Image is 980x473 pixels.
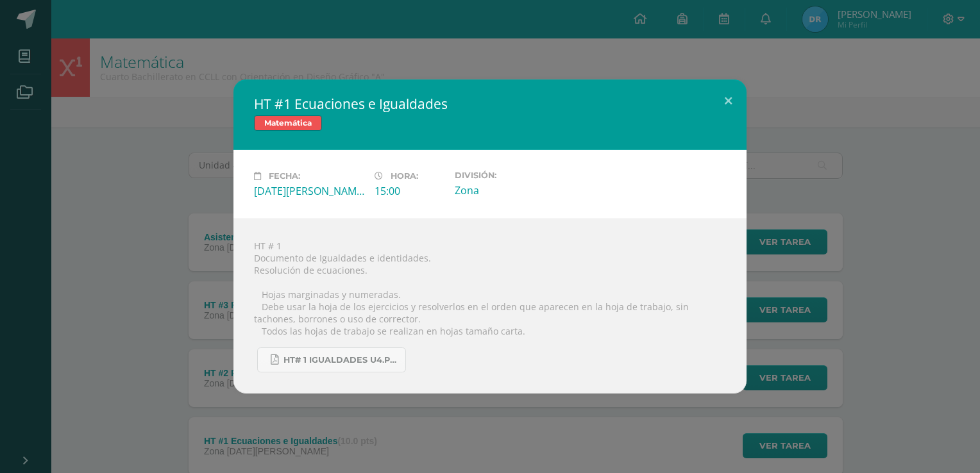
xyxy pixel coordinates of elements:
span: Matemática [254,115,322,131]
h2: HT #1 Ecuaciones e Igualdades [254,95,726,113]
a: HT# 1 igualdades U4.pdf [257,347,406,372]
div: Zona [455,183,565,197]
span: HT# 1 igualdades U4.pdf [283,355,399,365]
div: HT # 1 Documento de Igualdades e identidades. Resolución de ecuaciones.  Hojas marginadas y nume... [233,219,747,394]
label: División: [455,170,565,180]
div: 15:00 [375,184,444,198]
span: Hora: [391,171,418,181]
span: Fecha: [269,171,300,181]
div: [DATE][PERSON_NAME] [254,184,364,198]
button: Close (Esc) [710,79,747,123]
